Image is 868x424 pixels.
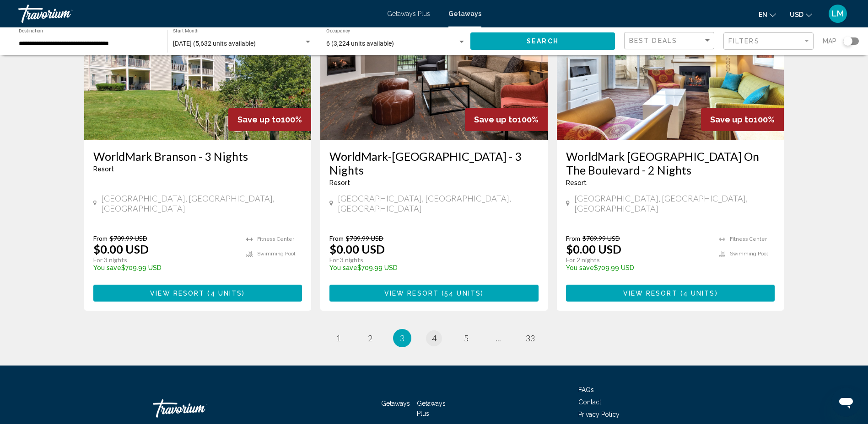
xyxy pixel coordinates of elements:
p: $0.00 USD [93,242,149,256]
span: 54 units [444,290,481,297]
span: Resort [93,165,114,173]
p: $0.00 USD [329,242,385,256]
button: View Resort(4 units) [93,285,302,302]
a: Travorium [153,395,244,422]
span: [GEOGRAPHIC_DATA], [GEOGRAPHIC_DATA], [GEOGRAPHIC_DATA] [101,193,302,213]
a: Travorium [18,5,378,23]
span: 33 [526,333,535,343]
a: Privacy Policy [578,411,620,418]
span: Resort [566,179,587,186]
span: [GEOGRAPHIC_DATA], [GEOGRAPHIC_DATA], [GEOGRAPHIC_DATA] [574,193,775,213]
span: ( ) [205,290,245,297]
span: 1 [336,333,340,343]
span: View Resort [150,290,205,297]
a: Contact [578,398,601,406]
span: View Resort [623,290,678,297]
span: [GEOGRAPHIC_DATA], [GEOGRAPHIC_DATA], [GEOGRAPHIC_DATA] [338,193,539,213]
span: USD [790,11,803,18]
span: 4 [432,333,437,343]
p: $0.00 USD [566,242,621,256]
span: Save up to [474,115,518,124]
span: ... [496,333,501,343]
p: For 3 nights [329,256,529,264]
span: Resort [329,179,350,186]
div: 100% [228,108,311,131]
span: Fitness Center [257,236,294,242]
span: You save [93,264,121,271]
div: 100% [465,108,548,131]
span: [DATE] (5,632 units available) [173,40,256,47]
button: Filter [723,32,814,51]
mat-select: Sort by [629,37,712,45]
span: From [329,234,344,242]
span: 5 [464,333,469,343]
button: Change language [759,8,776,21]
button: User Menu [826,4,850,23]
ul: Pagination [84,329,784,347]
span: $709.99 USD [110,234,147,242]
iframe: Button to launch messaging window [831,387,861,417]
a: FAQs [578,386,594,393]
p: $709.99 USD [566,264,710,271]
a: WorldMark-[GEOGRAPHIC_DATA] - 3 Nights [329,149,539,177]
a: WorldMark Branson - 3 Nights [93,149,302,163]
p: For 2 nights [566,256,710,264]
span: Save up to [710,115,754,124]
p: For 3 nights [93,256,237,264]
span: From [93,234,108,242]
span: Map [823,35,836,48]
a: WorldMark [GEOGRAPHIC_DATA] On The Boulevard - 2 Nights [566,149,775,177]
span: From [566,234,580,242]
a: Getaways Plus [417,400,446,417]
div: 100% [701,108,784,131]
button: View Resort(54 units) [329,285,539,302]
span: $709.99 USD [582,234,620,242]
a: Getaways Plus [387,10,430,17]
span: Best Deals [629,37,677,44]
span: 4 units [210,290,243,297]
span: View Resort [384,290,439,297]
span: Save up to [237,115,281,124]
a: Getaways [448,10,481,17]
span: $709.99 USD [346,234,383,242]
span: ( ) [439,290,484,297]
span: You save [566,264,594,271]
span: 6 (3,224 units available) [326,40,394,47]
span: ( ) [678,290,718,297]
p: $709.99 USD [329,264,529,271]
button: Search [470,32,615,49]
span: 4 units [683,290,715,297]
a: Getaways [381,400,410,407]
button: Change currency [790,8,812,21]
p: $709.99 USD [93,264,237,271]
span: Swimming Pool [730,251,768,257]
span: 3 [400,333,404,343]
span: Filters [728,37,760,45]
span: Fitness Center [730,236,767,242]
span: en [759,11,767,18]
span: You save [329,264,357,271]
button: View Resort(4 units) [566,285,775,302]
span: Swimming Pool [257,251,295,257]
span: LM [832,9,844,18]
span: 2 [368,333,372,343]
span: Search [527,38,559,45]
